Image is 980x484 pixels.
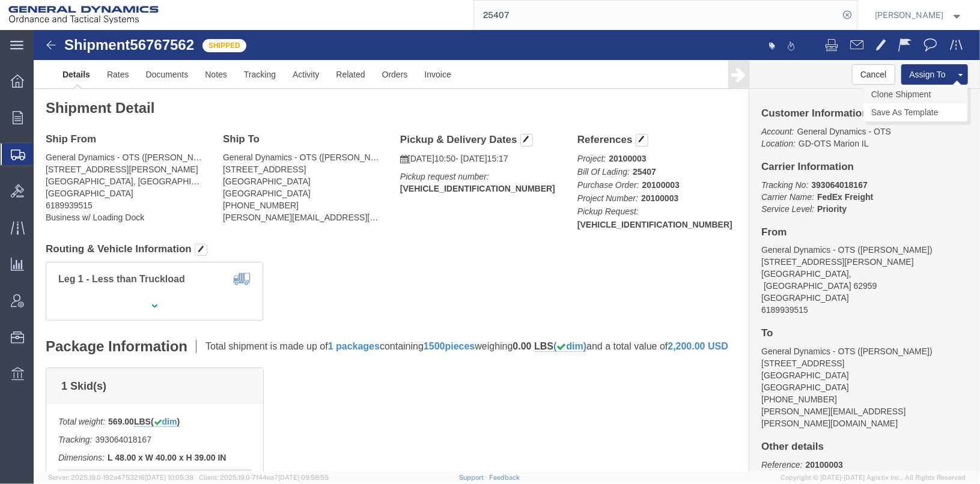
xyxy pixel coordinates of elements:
[145,474,193,481] span: [DATE] 10:05:38
[875,8,964,22] button: [PERSON_NAME]
[781,473,966,483] span: Copyright © [DATE]-[DATE] Agistix Inc., All Rights Reserved
[489,474,520,481] a: Feedback
[34,30,980,471] iframe: FS Legacy Container
[48,474,193,481] span: Server: 2025.19.0-192a4753216
[8,6,159,24] img: logo
[199,474,329,481] span: Client: 2025.19.0-7f44ea7
[474,1,839,29] input: Search for shipment number, reference number
[875,8,944,22] span: Tim Schaffer
[459,474,489,481] a: Support
[278,474,329,481] span: [DATE] 09:58:55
